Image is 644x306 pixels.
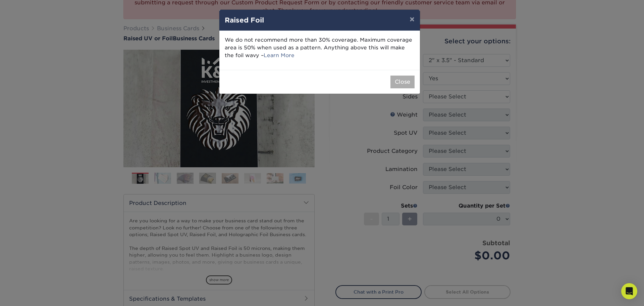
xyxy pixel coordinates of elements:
[390,76,415,88] button: Close
[264,52,294,58] a: Learn More
[404,10,420,29] button: ×
[621,283,637,299] div: Open Intercom Messenger
[225,15,415,25] h4: Raised Foil
[225,36,415,59] p: We do not recommend more than 30% coverage. Maximum coverage area is 50% when used as a pattern. ...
